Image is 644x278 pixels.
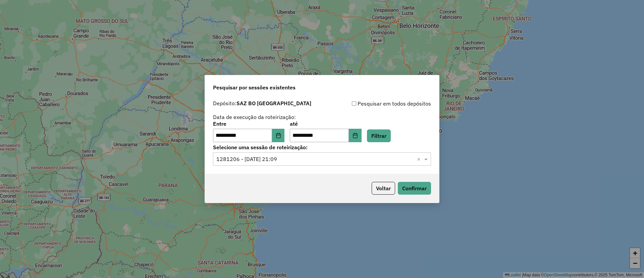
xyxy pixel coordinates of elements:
[213,113,296,121] label: Data de execução da roteirização:
[213,143,431,151] label: Selecione uma sessão de roteirização:
[290,120,361,128] label: até
[417,155,423,163] span: Clear all
[213,120,284,128] label: Entre
[372,182,395,195] button: Voltar
[236,100,311,107] strong: SAZ BO [GEOGRAPHIC_DATA]
[213,83,296,91] span: Pesquisar por sessões existentes
[322,100,431,108] div: Pesquisar em todos depósitos
[213,99,311,107] label: Depósito:
[272,129,285,142] button: Choose Date
[398,182,431,195] button: Confirmar
[367,129,391,142] button: Filtrar
[349,129,362,142] button: Choose Date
